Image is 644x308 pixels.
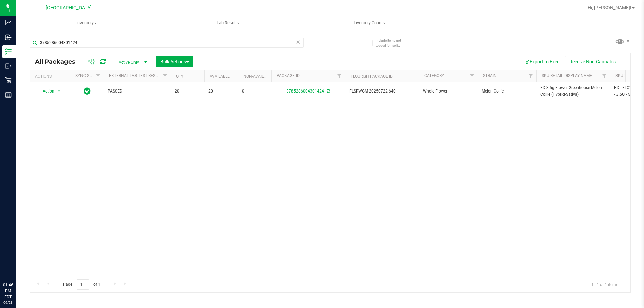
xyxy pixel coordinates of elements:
[423,88,474,95] span: Whole Flower
[3,300,13,305] p: 09/23
[108,88,167,95] span: PASSED
[57,279,106,290] span: Page of 1
[5,48,12,55] inline-svg: Inventory
[35,74,67,79] div: Actions
[334,70,345,82] a: Filter
[30,38,304,48] input: Search Package ID, Item Name, SKU, Lot or Part Number...
[482,88,532,95] span: Melon Collie
[208,20,248,26] span: Lab Results
[3,282,13,300] p: 01:46 PM EDT
[326,89,330,94] span: Sync from Compliance System
[424,73,444,78] a: Category
[542,73,592,78] a: Sku Retail Display Name
[599,70,610,82] a: Filter
[160,59,189,64] span: Bulk Actions
[286,89,324,94] a: 3785286004301424
[299,16,440,30] a: Inventory Counts
[208,88,234,95] span: 20
[5,91,12,98] inline-svg: Reports
[156,56,193,67] button: Bulk Actions
[46,5,92,11] span: [GEOGRAPHIC_DATA]
[77,279,89,290] input: 1
[5,77,12,84] inline-svg: Retail
[35,58,82,65] span: All Packages
[176,74,183,79] a: Qty
[520,56,565,67] button: Export to Excel
[615,73,636,78] a: SKU Name
[5,63,12,69] inline-svg: Outbound
[5,34,12,41] inline-svg: Inbound
[210,74,230,79] a: Available
[525,70,536,82] a: Filter
[242,88,267,95] span: 0
[16,20,157,26] span: Inventory
[483,73,497,78] a: Strain
[467,70,478,82] a: Filter
[296,38,300,46] span: Clear
[157,16,299,30] a: Lab Results
[344,20,394,26] span: Inventory Counts
[160,70,171,82] a: Filter
[351,74,393,79] a: Flourish Package ID
[540,85,606,98] span: FD 3.5g Flower Greenhouse Melon Collie (Hybrid-Sativa)
[37,86,55,96] span: Action
[349,88,415,95] span: FLSRWGM-20250722-640
[75,73,101,78] a: Sync Status
[565,56,620,67] button: Receive Non-Cannabis
[5,19,12,26] inline-svg: Analytics
[109,73,162,78] a: External Lab Test Result
[93,70,104,82] a: Filter
[175,88,200,95] span: 20
[7,254,27,274] iframe: Resource center
[277,73,300,78] a: Package ID
[243,74,273,79] a: Non-Available
[586,279,624,289] span: 1 - 1 of 1 items
[55,86,63,96] span: select
[84,86,91,96] span: In Sync
[16,16,157,30] a: Inventory
[376,38,409,48] span: Include items not tagged for facility
[588,5,631,10] span: Hi, [PERSON_NAME]!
